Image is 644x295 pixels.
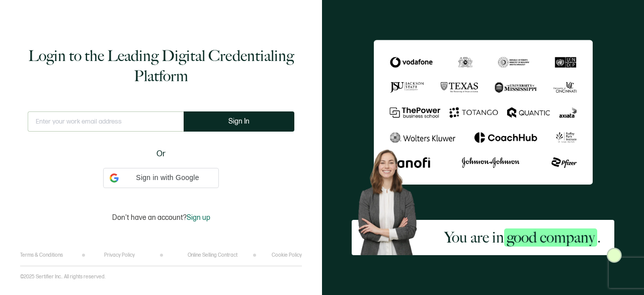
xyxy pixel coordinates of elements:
span: Sign in with Google [123,172,212,183]
h1: Login to the Leading Digital Credentialing Platform [28,46,294,86]
a: Cookie Policy [272,252,302,258]
span: Sign up [187,213,210,222]
input: Enter your work email address [28,111,184,132]
span: Sign In [228,117,250,125]
img: Sertifier Login - You are in <span class="strong-h">good company</span>. [374,40,593,185]
p: Don't have an account? [112,213,210,222]
div: Sign in with Google [103,168,219,188]
img: Sertifier Login [607,248,622,263]
button: Sign In [184,111,294,132]
a: Terms & Conditions [20,252,63,258]
span: good company [504,228,597,247]
a: Privacy Policy [104,252,135,258]
img: Sertifier Login - You are in <span class="strong-h">good company</span>. Hero [352,144,431,255]
a: Online Selling Contract [188,252,237,258]
p: ©2025 Sertifier Inc.. All rights reserved. [20,274,106,280]
span: Or [156,148,166,160]
h2: You are in . [444,227,601,248]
